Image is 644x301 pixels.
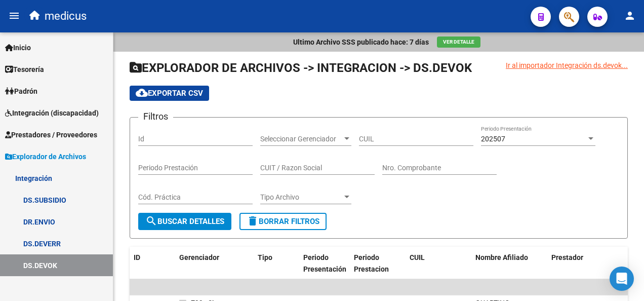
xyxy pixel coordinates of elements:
datatable-header-cell: Nombre Afiliado [471,247,547,280]
span: Exportar CSV [136,89,203,98]
span: Ver Detalle [443,39,474,45]
datatable-header-cell: Gerenciador [175,247,254,280]
span: Gerenciador [179,253,219,261]
span: Prestador [551,253,583,261]
span: Borrar Filtros [247,217,319,226]
mat-icon: menu [8,10,20,22]
div: Open Intercom Messenger [610,267,634,291]
datatable-header-cell: Periodo Prestacion [350,247,406,280]
span: Prestadores / Proveedores [5,129,97,140]
span: ID [134,253,140,261]
mat-icon: cloud_download [136,87,148,99]
datatable-header-cell: Tipo [254,247,299,280]
span: Integración (discapacidad) [5,107,99,119]
span: Tipo [258,253,272,261]
span: Buscar Detalles [145,217,224,226]
span: Periodo Prestacion [354,253,389,273]
span: CUIL [410,253,425,261]
button: Borrar Filtros [239,213,327,230]
h3: Filtros [138,109,173,124]
mat-icon: search [145,215,157,227]
span: Explorador de Archivos [5,151,86,162]
mat-icon: delete [247,215,259,227]
mat-icon: person [624,10,636,22]
span: 202507 [481,135,505,143]
datatable-header-cell: ID [130,247,175,280]
span: medicus [45,5,87,27]
datatable-header-cell: CUIL [406,247,471,280]
span: Nombre Afiliado [475,253,528,261]
span: Tipo Archivo [260,193,342,202]
button: Exportar CSV [130,86,209,101]
datatable-header-cell: Prestador [547,247,633,280]
div: Ir al importador Integración ds.devok... [506,60,628,71]
button: Ver Detalle [437,36,480,48]
datatable-header-cell: Periodo Presentación [299,247,350,280]
span: Seleccionar Gerenciador [260,135,342,143]
button: Buscar Detalles [138,213,231,230]
span: Padrón [5,86,37,97]
span: EXPLORADOR DE ARCHIVOS -> INTEGRACION -> DS.DEVOK [130,61,472,75]
span: Periodo Presentación [303,253,346,273]
span: Inicio [5,42,31,53]
span: Tesorería [5,64,44,75]
p: Ultimo Archivo SSS publicado hace: 7 días [293,36,429,48]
